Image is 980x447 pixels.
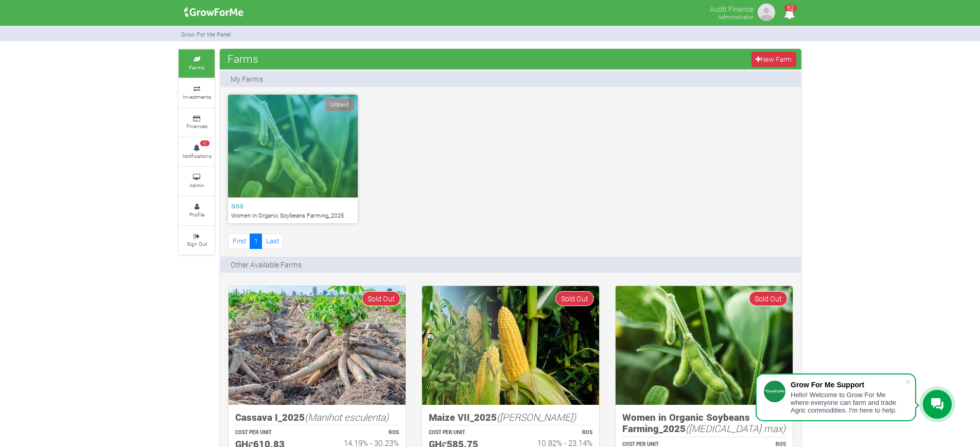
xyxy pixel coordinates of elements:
[751,52,796,67] a: New Farm
[179,167,215,195] a: Admin
[181,30,231,38] small: Grow For Me Panel
[179,138,215,166] a: 62 Notifications
[179,109,215,137] a: Finances
[228,234,283,248] nav: Page Navigation
[622,412,786,435] h5: Women in Organic Soybeans Farming_2025
[710,2,754,14] p: Audit Finance
[325,98,354,111] span: Unpaid
[179,226,215,255] a: Sign Out
[228,234,250,248] a: First
[779,2,799,25] i: Notifications
[231,259,302,270] p: Other Available Farms
[182,152,212,159] small: Notifications
[179,79,215,107] a: Investments
[749,291,787,306] span: Sold Out
[186,122,207,130] small: Finances
[235,429,308,437] p: COST PER UNIT
[555,291,594,306] span: Sold Out
[200,140,209,147] span: 62
[718,13,754,21] small: Administrator
[235,412,399,423] h5: Cassava I_2025
[326,429,399,437] p: ROS
[791,391,905,414] div: Hello! Welcome to Grow For Me where everyone can farm and trade Agric commodities. I'm here to help.
[784,5,797,11] span: 62
[429,429,501,437] p: COST PER UNIT
[497,410,576,423] i: ([PERSON_NAME])
[179,196,215,225] a: Profile
[686,422,785,435] i: ([MEDICAL_DATA] max)
[305,410,389,423] i: (Manihot esculenta)
[189,211,204,218] small: Profile
[229,286,406,405] img: growforme image
[616,286,793,405] img: growforme image
[181,2,247,23] img: growforme image
[250,234,262,248] a: 1
[779,10,799,20] a: 62
[189,182,204,189] small: Admin
[187,240,207,247] small: Sign Out
[179,49,215,78] a: Farms
[231,201,355,210] h6: aaa
[261,234,283,248] a: Last
[520,429,592,437] p: ROS
[429,412,592,423] h5: Maize VII_2025
[231,74,263,84] p: My Farms
[225,48,261,69] span: Farms
[189,64,204,71] small: Farms
[183,93,211,100] small: Investments
[756,2,777,23] img: growforme image
[422,286,599,405] img: growforme image
[791,381,905,389] div: Grow For Me Support
[362,291,400,306] span: Sold Out
[228,95,358,223] a: Unpaid aaa Women In Organic Soybeans Farming_2025
[231,211,355,220] p: Women In Organic Soybeans Farming_2025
